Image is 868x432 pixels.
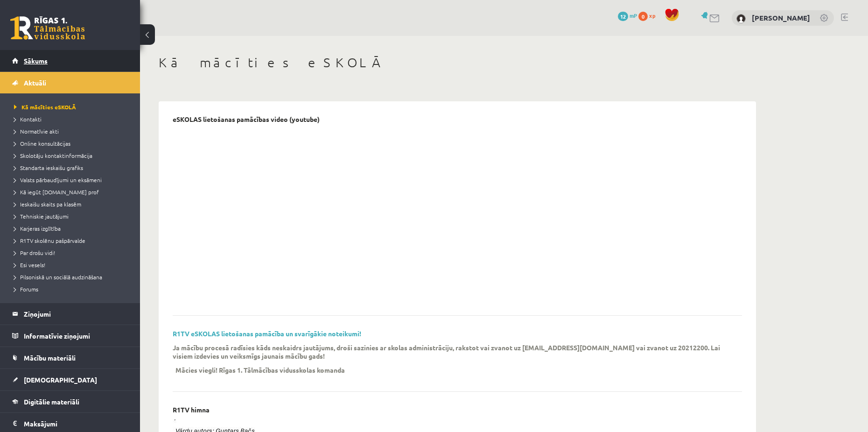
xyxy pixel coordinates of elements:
[14,248,131,257] a: Par drošu vidi!
[14,176,131,184] a: Valsts pārbaudījumi un eksāmeni
[14,224,131,233] a: Karjeras izglītība
[14,188,99,196] span: Kā iegūt [DOMAIN_NAME] prof
[14,139,131,148] a: Online konsultācijas
[24,397,79,406] span: Digitālie materiāli
[14,249,55,256] span: Par drošu vidi!
[14,200,131,208] a: Ieskaišu skaits pa klasēm
[14,236,131,245] a: R1TV skolēnu pašpārvalde
[24,57,48,65] span: Sākums
[12,347,128,368] a: Mācību materiāli
[14,261,45,269] span: Esi vesels!
[649,12,655,19] span: xp
[14,152,92,159] span: Skolotāju kontaktinformācija
[630,12,637,19] span: mP
[173,343,728,360] p: Ja mācību procesā radīsies kāds neskaidrs jautājums, droši sazinies ar skolas administrāciju, rak...
[14,285,38,293] span: Forums
[14,273,102,281] span: Pilsoniskā un sociālā audzināšana
[219,366,345,374] p: Rīgas 1. Tālmācības vidusskolas komanda
[14,212,131,220] a: Tehniskie jautājumi
[159,55,756,71] h1: Kā mācīties eSKOLĀ
[14,103,131,111] a: Kā mācīties eSKOLĀ
[14,115,131,123] a: Kontakti
[14,140,70,147] span: Online konsultācijas
[14,115,42,123] span: Kontakti
[12,50,128,71] a: Sākums
[638,12,660,19] a: 0 xp
[736,14,746,23] img: Tomass Niks Jansons
[14,151,131,160] a: Skolotāju kontaktinformācija
[14,200,81,208] span: Ieskaišu skaits pa klasēm
[14,285,131,293] a: Forums
[24,78,46,87] span: Aktuāli
[14,163,131,172] a: Standarta ieskaišu grafiks
[14,261,131,269] a: Esi vesels!
[175,366,217,374] p: Mācies viegli!
[638,12,648,21] span: 0
[12,303,128,325] a: Ziņojumi
[10,16,85,40] a: Rīgas 1. Tālmācības vidusskola
[173,406,210,414] p: R1TV himna
[14,273,131,281] a: Pilsoniskā un sociālā audzināšana
[618,12,628,21] span: 12
[24,325,128,347] legend: Informatīvie ziņojumi
[14,212,69,220] span: Tehniskie jautājumi
[14,225,61,232] span: Karjeras izglītība
[12,325,128,347] a: Informatīvie ziņojumi
[14,127,131,135] a: Normatīvie akti
[24,354,76,362] span: Mācību materiāli
[24,303,128,325] legend: Ziņojumi
[12,391,128,412] a: Digitālie materiāli
[24,375,97,384] span: [DEMOGRAPHIC_DATA]
[14,127,59,135] span: Normatīvie akti
[173,329,361,338] a: R1TV eSKOLAS lietošanas pamācība un svarīgākie noteikumi!
[14,188,131,196] a: Kā iegūt [DOMAIN_NAME] prof
[618,12,637,19] a: 12 mP
[14,237,85,244] span: R1TV skolēnu pašpārvalde
[173,115,320,123] p: eSKOLAS lietošanas pamācības video (youtube)
[12,369,128,390] a: [DEMOGRAPHIC_DATA]
[14,164,83,171] span: Standarta ieskaišu grafiks
[752,13,810,22] a: [PERSON_NAME]
[14,176,102,184] span: Valsts pārbaudījumi un eksāmeni
[14,103,76,111] span: Kā mācīties eSKOLĀ
[12,72,128,93] a: Aktuāli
